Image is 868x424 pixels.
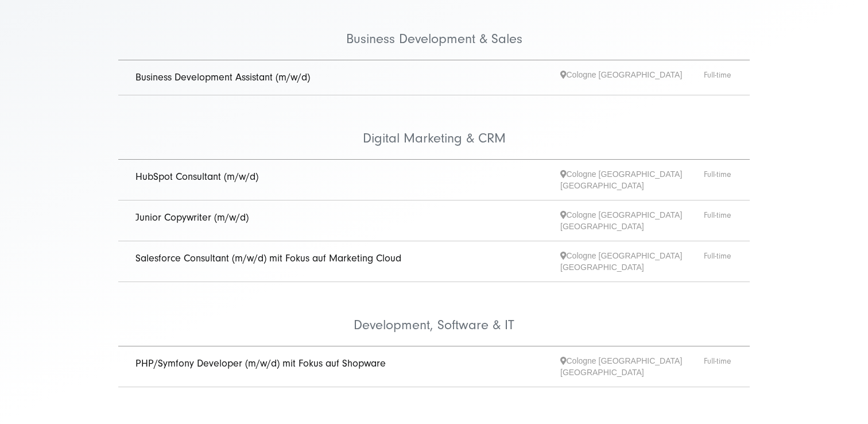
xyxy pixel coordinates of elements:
[560,355,704,378] span: Cologne [GEOGRAPHIC_DATA] [GEOGRAPHIC_DATA]
[704,355,733,378] span: Full-time
[704,168,733,191] span: Full-time
[560,209,704,232] span: Cologne [GEOGRAPHIC_DATA] [GEOGRAPHIC_DATA]
[135,71,310,83] a: Business Development Assistant (m/w/d)
[704,69,733,87] span: Full-time
[135,211,249,223] a: Junior Copywriter (m/w/d)
[560,168,704,191] span: Cologne [GEOGRAPHIC_DATA] [GEOGRAPHIC_DATA]
[135,357,386,369] a: PHP/Symfony Developer (m/w/d) mit Fokus auf Shopware
[118,95,750,160] li: Digital Marketing & CRM
[560,250,704,273] span: Cologne [GEOGRAPHIC_DATA] [GEOGRAPHIC_DATA]
[135,252,401,264] a: Salesforce Consultant (m/w/d) mit Fokus auf Marketing Cloud
[560,69,704,87] span: Cologne [GEOGRAPHIC_DATA]
[135,171,258,183] a: HubSpot Consultant (m/w/d)
[118,282,750,346] li: Development, Software & IT
[704,209,733,232] span: Full-time
[704,250,733,273] span: Full-time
